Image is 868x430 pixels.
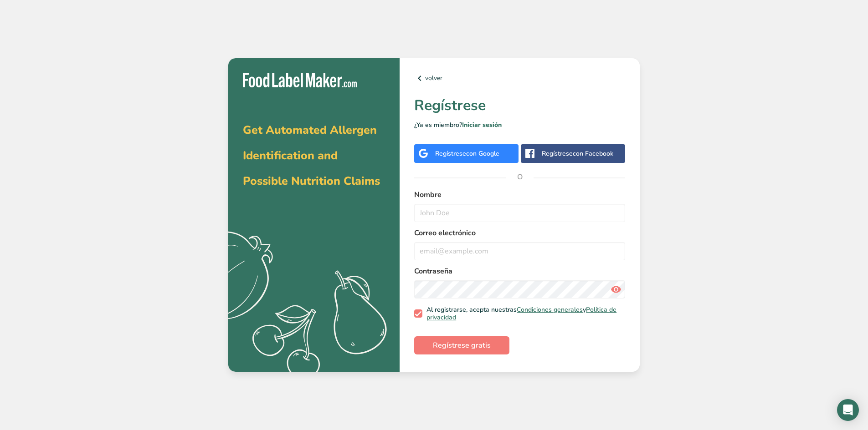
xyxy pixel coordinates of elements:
h1: Regístrese [414,95,625,116]
div: Regístrese [435,149,499,158]
button: Regístrese gratis [414,336,509,354]
span: con Facebook [573,149,613,158]
span: con Google [466,149,499,158]
a: Política de privacidad [426,305,616,322]
a: Condiciones generales [517,305,583,314]
label: Nombre [414,189,625,200]
span: Get Automated Allergen Identification and Possible Nutrition Claims [243,122,380,189]
a: Iniciar sesión [462,121,502,129]
a: volver [414,73,625,84]
span: Al registrarse, acepta nuestras y [422,306,622,322]
div: Open Intercom Messenger [837,399,859,421]
span: Regístrese gratis [433,340,491,351]
input: email@example.com [414,242,625,260]
label: Contraseña [414,266,625,277]
img: Food Label Maker [243,73,357,88]
label: Correo electrónico [414,228,625,238]
div: Regístrese [542,149,613,158]
span: O [506,163,534,191]
p: ¿Ya es miembro? [414,120,625,130]
input: John Doe [414,204,625,222]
